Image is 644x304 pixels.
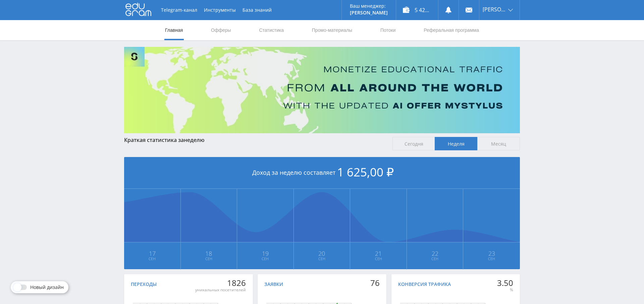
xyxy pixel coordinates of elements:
[181,256,237,261] span: Сен
[423,20,480,40] a: Реферальная программа
[124,157,520,189] div: Доход за неделю составляет
[195,287,246,293] div: уникальных посетителей
[124,256,180,261] span: Сен
[131,282,157,287] div: Переходы
[264,282,283,287] div: Заявки
[294,251,350,256] span: 20
[210,20,232,40] a: Офферы
[351,256,406,261] span: Сен
[350,3,388,9] p: Ваш менеджер:
[435,137,477,150] span: Неделя
[164,20,183,40] a: Главная
[464,256,520,261] span: Сен
[237,251,293,256] span: 19
[483,7,506,12] span: [PERSON_NAME]
[380,20,396,40] a: Потоки
[350,10,388,15] p: [PERSON_NAME]
[398,282,451,287] div: Конверсия трафика
[311,20,353,40] a: Промо-материалы
[497,287,513,293] div: %
[477,137,520,150] span: Месяц
[497,278,513,288] div: 3.50
[184,136,205,144] span: неделю
[30,285,64,290] span: Новый дизайн
[407,251,463,256] span: 22
[181,251,237,256] span: 18
[124,47,520,133] img: Banner
[392,137,435,150] span: Сегодня
[124,137,386,143] div: Краткая статистика за
[237,256,293,261] span: Сен
[124,251,180,256] span: 17
[258,20,284,40] a: Статистика
[195,278,246,288] div: 1826
[370,278,380,288] div: 76
[351,251,406,256] span: 21
[294,256,350,261] span: Сен
[337,164,394,180] span: 1 625,00 ₽
[464,251,520,256] span: 23
[407,256,463,261] span: Сен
